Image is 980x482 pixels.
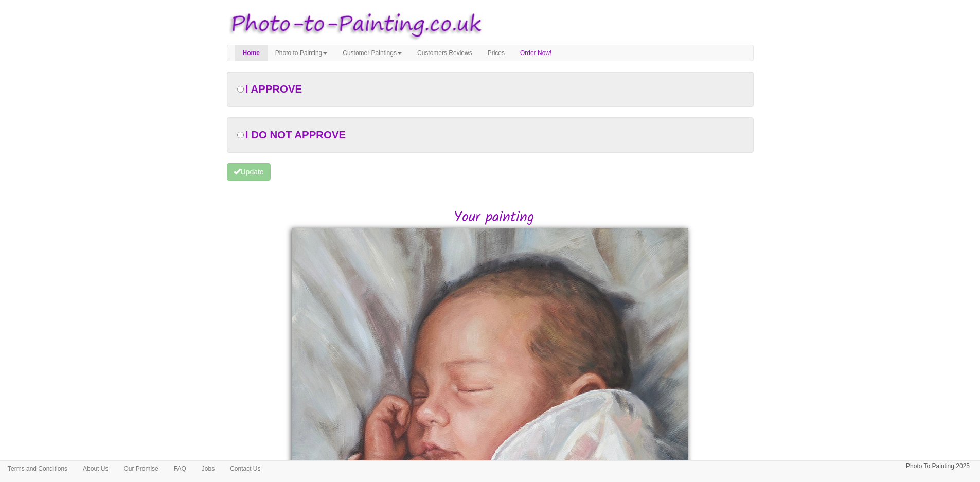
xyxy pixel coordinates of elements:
[409,45,480,61] a: Customers Reviews
[906,461,970,472] p: Photo To Painting 2025
[335,45,409,61] a: Customer Paintings
[245,129,346,140] span: I DO NOT APPROVE
[268,45,335,61] a: Photo to Painting
[235,45,268,61] a: Home
[235,210,754,226] h2: Your painting
[480,45,512,61] a: Prices
[245,83,302,95] span: I APPROVE
[222,5,485,45] img: Photo to Painting
[166,461,194,476] a: FAQ
[222,461,268,476] a: Contact Us
[194,461,222,476] a: Jobs
[116,461,166,476] a: Our Promise
[75,461,116,476] a: About Us
[512,45,559,61] a: Order Now!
